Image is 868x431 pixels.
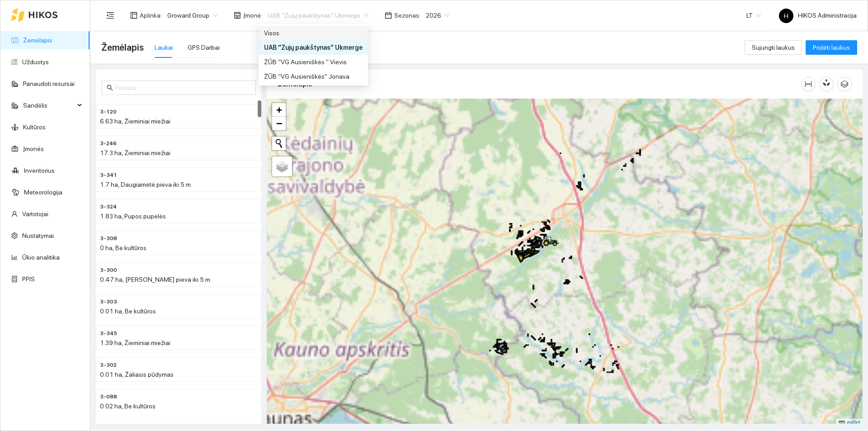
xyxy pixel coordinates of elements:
div: Laukai [155,43,173,52]
div: Visos [264,28,363,38]
span: layout [130,12,137,19]
span: Žemėlapis [101,40,144,55]
span: 3-246 [100,139,117,148]
a: Užduotys [22,58,49,66]
span: Groward Group [167,9,217,22]
a: Zoom in [272,103,286,117]
span: Sandėlis [23,96,75,114]
div: ŽŪB "VG Ausieniškės" Jonava [259,69,368,84]
span: search [107,85,113,91]
input: Paieška [115,83,250,93]
span: Sujungti laukus [752,43,795,52]
button: Initiate a new search [272,137,286,150]
div: UAB "Zujų paukštynas" Ukmerge [259,40,368,55]
div: UAB "Zujų paukštynas" Ukmerge [264,43,363,52]
span: shop [234,12,241,19]
span: 3-300 [100,266,117,275]
span: Įmonė : [243,10,262,20]
span: Pridėti laukus [813,43,850,52]
span: HIKOS Administracija [779,12,857,19]
span: 2026 [426,9,449,22]
div: Visos [259,26,368,40]
span: 3-345 [100,329,117,338]
a: PPIS [22,275,35,283]
a: Zoom out [272,117,286,130]
a: Panaudoti resursai [23,80,75,87]
button: Sujungti laukus [745,40,802,55]
span: 0.02 ha, Be kultūros [100,403,156,410]
span: column-width [802,81,815,88]
a: Sujungti laukus [745,44,802,51]
a: Žemėlapis [23,37,52,44]
div: ŽŪB "VG Ausieniškės " Vievis [259,55,368,69]
span: 17.3 ha, Žieminiai miežiai [100,149,170,156]
span: 0.01 ha, Be kultūros [100,308,156,315]
span: 3-324 [100,203,117,211]
a: Kultūros [23,123,46,131]
a: Vartotojai [22,210,48,218]
div: ŽŪB "VG Ausieniškės" Jonava [264,71,363,81]
a: Leaflet [839,419,860,426]
span: − [276,118,282,129]
span: Aplinka : [140,10,162,20]
span: calendar [385,12,392,19]
a: Layers [272,156,292,176]
span: LT [746,9,761,22]
div: Žemėlapis [278,71,801,97]
span: 3-302 [100,361,117,369]
span: 3-120 [100,108,117,116]
span: 0.47 ha, [PERSON_NAME] pieva iki 5 m. [100,276,212,283]
span: + [276,104,282,115]
span: 3-303 [100,298,117,306]
span: 1.83 ha, Pupos pupelės [100,213,166,220]
a: Ūkio analitika [22,254,60,261]
span: 6.63 ha, Žieminiai miežiai [100,118,170,125]
a: Nustatymai [22,232,54,239]
span: 1.39 ha, Žieminiai miežiai [100,339,170,346]
button: column-width [801,77,816,91]
a: Įmonės [23,145,44,152]
span: 3-088 [100,393,117,401]
span: 0.01 ha, Žaliasis pūdymas [100,371,174,378]
div: GPS Darbai [188,43,220,52]
button: menu-fold [101,6,119,24]
span: 1.7 ha, Daugiametė pieva iki 5 m. [100,181,192,188]
a: Meteorologija [24,189,62,196]
span: 0 ha, Be kultūros [100,244,146,251]
span: menu-fold [106,11,114,19]
button: Pridėti laukus [806,40,857,55]
span: 3-308 [100,234,117,243]
a: Inventorius [24,167,55,174]
span: UAB "Zujų paukštynas" Ukmerge [268,9,368,22]
div: ŽŪB "VG Ausieniškės " Vievis [264,57,363,67]
span: H [784,9,788,23]
span: 3-341 [100,171,117,180]
span: Sezonas : [394,10,420,20]
a: Pridėti laukus [806,44,857,51]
